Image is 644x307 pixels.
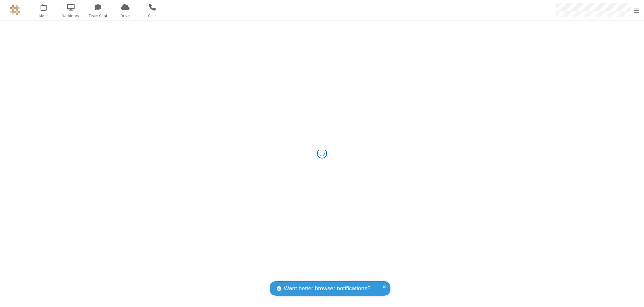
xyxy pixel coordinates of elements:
[86,13,111,19] span: Team Chat
[140,13,165,19] span: Calls
[284,284,370,293] span: Want better browser notifications?
[31,13,56,19] span: Meet
[58,13,84,19] span: Webinars
[10,5,20,15] img: QA Selenium DO NOT DELETE OR CHANGE
[113,13,138,19] span: Drive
